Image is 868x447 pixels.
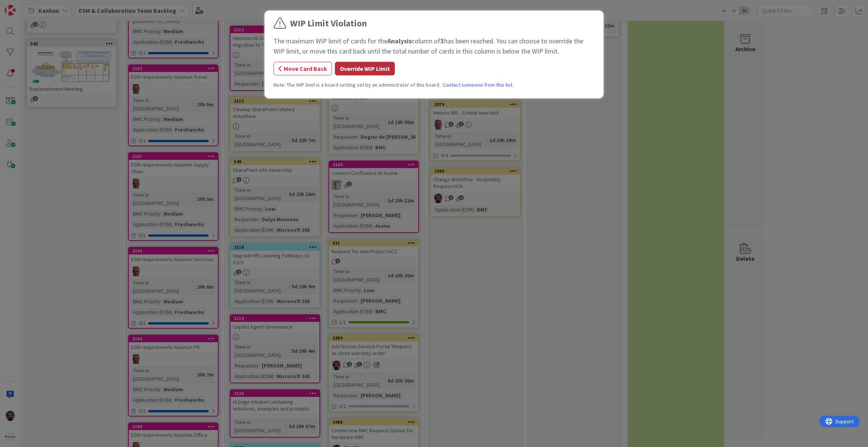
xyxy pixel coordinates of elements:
div: WIP Limit Violation [290,17,367,30]
b: Analysis [387,37,412,45]
a: Contact someone from this list. [443,81,513,89]
button: Move Card Back [274,62,332,75]
span: Support [16,1,34,10]
div: The maximum WIP limit of cards for the column of has been reached. You can choose to override the... [274,36,594,56]
b: 3 [440,37,444,45]
div: Note: The WIP limit is a board setting set by an administrator of this board. [274,81,594,89]
button: Override WIP Limit [335,62,395,75]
